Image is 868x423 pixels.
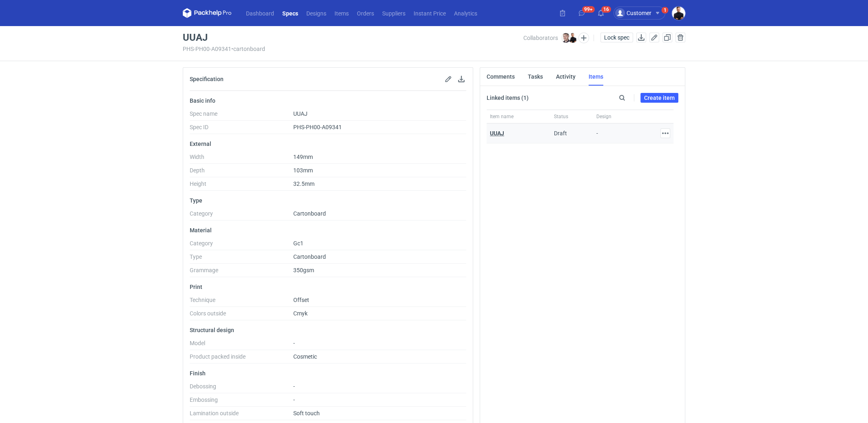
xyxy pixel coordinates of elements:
button: Lock spec [600,33,633,42]
dt: Height [190,181,293,191]
div: - [596,129,598,137]
span: PHS-PH00-A09341 [293,124,342,130]
span: Cartonboard [293,210,326,217]
dt: Grammage [190,267,293,277]
div: Draft [554,129,567,137]
img: Maciej Sikora [561,33,571,43]
a: Specs [278,8,302,18]
p: Print [190,284,466,290]
dt: Technique [190,297,293,307]
a: Instant Price [410,8,450,18]
p: Material [190,227,466,234]
button: 99+ [575,7,588,20]
a: Dashboard [242,8,278,18]
p: Type [190,197,466,204]
p: External [190,141,466,147]
div: 1 [664,7,666,13]
a: Comments [487,68,515,86]
span: 32.5mm [293,181,314,187]
dt: Depth [190,167,293,177]
button: Edit spec [443,74,453,84]
a: Activity [556,68,576,86]
span: • cartonboard [231,46,265,52]
dt: Type [190,253,293,264]
a: Items [330,8,353,18]
dt: Product packed inside [190,353,293,364]
a: Create item [640,93,678,103]
dt: Embossing [190,397,293,407]
a: Tasks [528,68,543,86]
span: Design [596,113,611,120]
button: Edit spec [649,33,659,42]
span: Cosmetic [293,353,317,360]
svg: Packhelp Pro [183,8,232,18]
img: Tomasz Kubiak [568,33,578,43]
span: 350gsm [293,267,314,273]
p: Basic info [190,97,466,104]
span: Cartonboard [293,253,326,260]
button: Delete spec [675,33,685,42]
div: UUAJ [487,123,551,143]
span: Collaborators [523,35,558,41]
span: - [293,340,295,346]
dt: Colors outside [190,310,293,320]
span: Soft touch [293,410,320,416]
p: Linked items (1) [487,95,529,101]
a: UUAJ [490,130,504,137]
span: Gc1 [293,240,303,247]
a: Duplicate spec [662,33,672,42]
dt: Lamination outside [190,410,293,420]
span: - [293,397,295,403]
a: Suppliers [378,8,410,18]
span: Status [554,113,568,120]
button: Edit collaborators [578,33,589,43]
div: Customer [615,8,651,18]
span: 149mm [293,154,313,160]
dt: Spec name [190,110,293,121]
span: UUAJ [293,110,308,117]
dt: Debossing [190,383,293,393]
span: Item name [490,113,514,120]
span: Offset [293,297,309,303]
p: Structural design [190,327,466,333]
h2: Specification [190,76,224,82]
span: Cmyk [293,310,308,317]
a: Analytics [450,8,481,18]
button: Actions [660,128,670,138]
dt: Category [190,240,293,250]
a: Orders [353,8,378,18]
a: Items [589,68,603,86]
dt: Width [190,154,293,164]
a: Designs [302,8,330,18]
dt: Category [190,210,293,220]
button: Download specification [456,74,466,84]
button: Download specification [636,33,646,42]
span: Lock spec [604,35,629,40]
dt: Model [190,340,293,350]
span: 103mm [293,167,313,174]
button: 16 [594,7,607,20]
img: Tomasz Kubiak [672,7,685,20]
h3: UUAJ [183,33,208,42]
div: PHS-PH00-A09341 [183,46,523,52]
dt: Spec ID [190,124,293,134]
span: - [293,383,295,390]
input: Search [617,93,643,103]
button: Customer1 [613,7,672,20]
p: Finish [190,370,466,377]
